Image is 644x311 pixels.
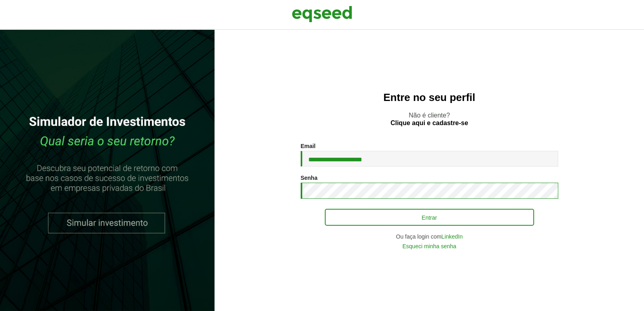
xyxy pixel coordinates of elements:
[442,234,463,239] a: LinkedIn
[292,4,352,24] img: EqSeed Logo
[301,234,558,239] div: Ou faça login com
[301,175,318,181] label: Senha
[325,209,534,226] button: Entrar
[402,243,456,249] a: Esqueci minha senha
[301,143,316,149] label: Email
[390,120,468,126] a: Clique aqui e cadastre-se
[231,111,628,127] p: Não é cliente?
[231,92,628,103] h2: Entre no seu perfil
